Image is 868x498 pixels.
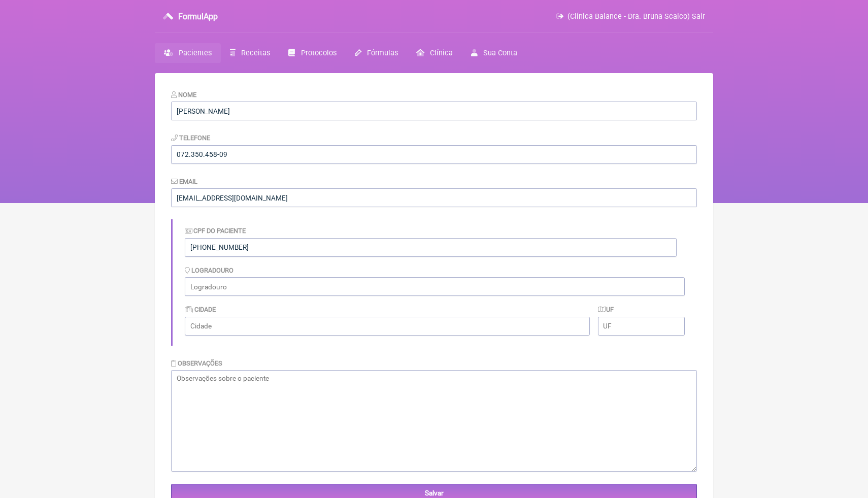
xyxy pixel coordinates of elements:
[179,49,212,57] span: Pacientes
[171,134,210,142] label: Telefone
[171,91,196,98] label: Nome
[171,102,697,120] input: Nome do Paciente
[241,49,270,57] span: Receitas
[567,12,705,21] span: (Clínica Balance - Dra. Bruna Scalco) Sair
[598,306,614,313] label: UF
[430,49,453,57] span: Clínica
[279,43,345,63] a: Protocolos
[185,238,677,257] input: Identificação do Paciente
[556,12,705,21] a: (Clínica Balance - Dra. Bruna Scalco) Sair
[407,43,462,63] a: Clínica
[221,43,279,63] a: Receitas
[346,43,407,63] a: Fórmulas
[185,227,246,235] label: CPF do Paciente
[171,178,197,185] label: Email
[171,188,697,207] input: paciente@email.com
[171,359,222,367] label: Observações
[483,49,517,57] span: Sua Conta
[598,317,685,336] input: UF
[185,267,233,274] label: Logradouro
[155,43,221,63] a: Pacientes
[178,12,218,21] h3: FormulApp
[185,317,590,336] input: Cidade
[185,306,216,313] label: Cidade
[367,49,398,57] span: Fórmulas
[171,145,697,164] input: 21 9124 2137
[185,277,685,296] input: Logradouro
[301,49,337,57] span: Protocolos
[462,43,526,63] a: Sua Conta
